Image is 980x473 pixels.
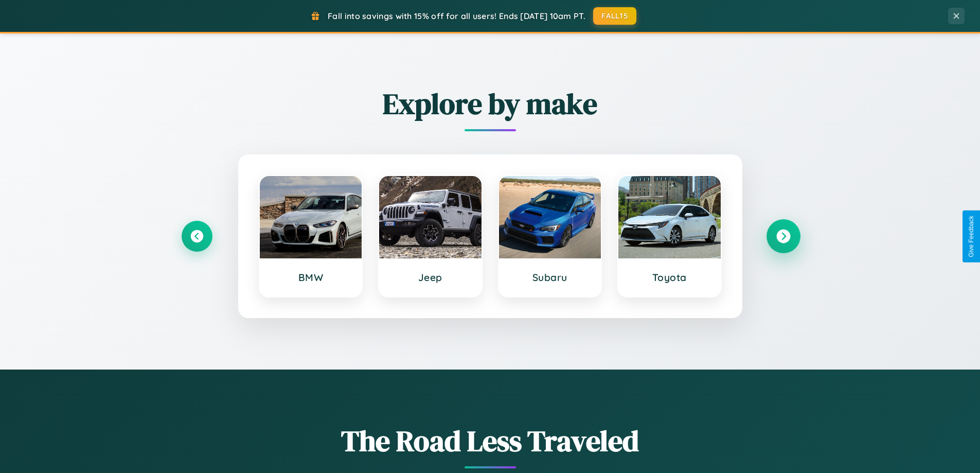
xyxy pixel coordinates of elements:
[389,271,471,284] h3: Jeep
[270,271,352,284] h3: BMW
[629,271,710,284] h3: Toyota
[182,84,799,124] h2: Explore by make
[593,7,636,25] button: FALL15
[182,421,799,461] h1: The Road Less Traveled
[328,11,585,21] span: Fall into savings with 15% off for all users! Ends [DATE] 10am PT.
[968,216,975,257] div: Give Feedback
[509,271,591,284] h3: Subaru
